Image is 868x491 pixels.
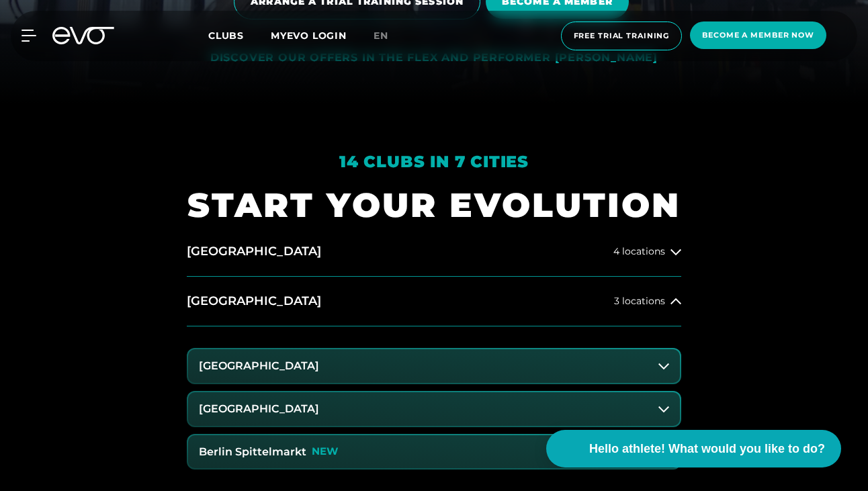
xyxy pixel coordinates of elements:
button: Hello athlete! What would you like to do? [546,430,841,467]
a: en [374,28,404,44]
font: [GEOGRAPHIC_DATA] [199,359,319,372]
font: locations [622,245,665,257]
font: Clubs [208,30,244,42]
a: Clubs [208,29,271,42]
font: NEW [312,445,338,457]
font: 3 [614,295,619,307]
font: Hello athlete! What would you like to do? [589,442,825,455]
font: [GEOGRAPHIC_DATA] [187,244,321,259]
a: MYEVO LOGIN [271,30,347,42]
button: [GEOGRAPHIC_DATA] [188,392,680,426]
font: Berlin Spittelmarkt [199,445,306,458]
button: [GEOGRAPHIC_DATA]3 locations [187,277,681,326]
font: Free trial training [574,31,670,40]
font: START YOUR EVOLUTION [187,185,681,226]
font: en [374,30,388,42]
font: locations [622,295,665,307]
font: [GEOGRAPHIC_DATA] [187,294,321,308]
a: Become a member now [686,21,830,50]
font: Become a member now [702,30,814,40]
font: 14 clubs in 7 cities [339,152,529,171]
button: [GEOGRAPHIC_DATA]4 locations [187,227,681,277]
button: Berlin SpittelmarktNEW [188,435,680,469]
font: [GEOGRAPHIC_DATA] [199,402,319,415]
button: [GEOGRAPHIC_DATA] [188,349,680,383]
font: 4 [613,245,619,257]
a: Free trial training [557,21,687,50]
